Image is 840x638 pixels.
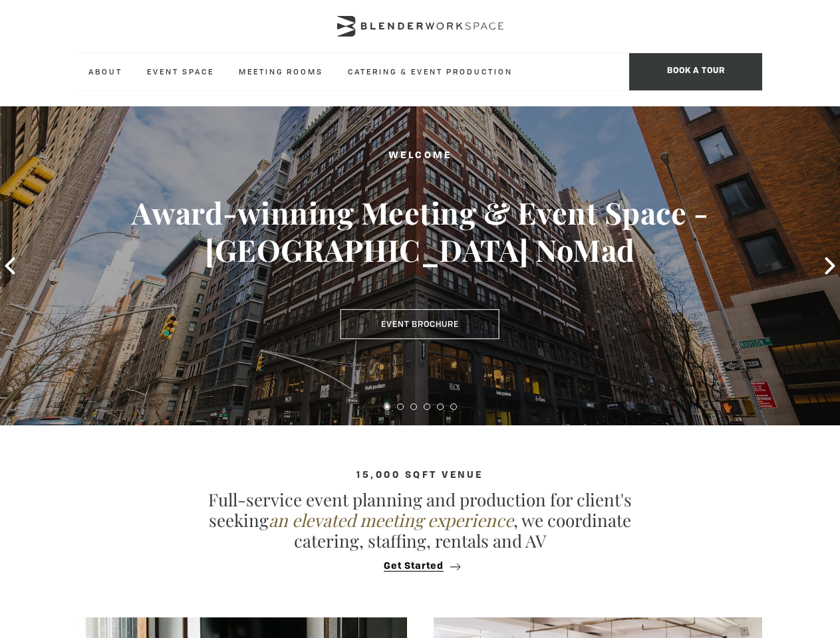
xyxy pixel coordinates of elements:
[78,53,133,90] a: About
[42,194,798,268] h3: Award-winning Meeting & Event Space - [GEOGRAPHIC_DATA] NoMad
[773,574,840,638] iframe: Chat Widget
[78,470,762,480] h4: 15,000 sqft venue
[629,53,762,90] span: Book a tour
[341,309,499,340] a: Event Brochure
[228,53,334,90] a: Meeting Rooms
[188,489,653,552] p: Full-service event planning and production for client's seeking , we coordinate catering, staffin...
[380,560,460,572] button: Get Started
[269,508,513,532] em: an elevated meeting experience
[337,53,523,90] a: Catering & Event Production
[42,148,798,164] h2: Welcome
[384,562,444,572] span: Get Started
[136,53,225,90] a: Event Space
